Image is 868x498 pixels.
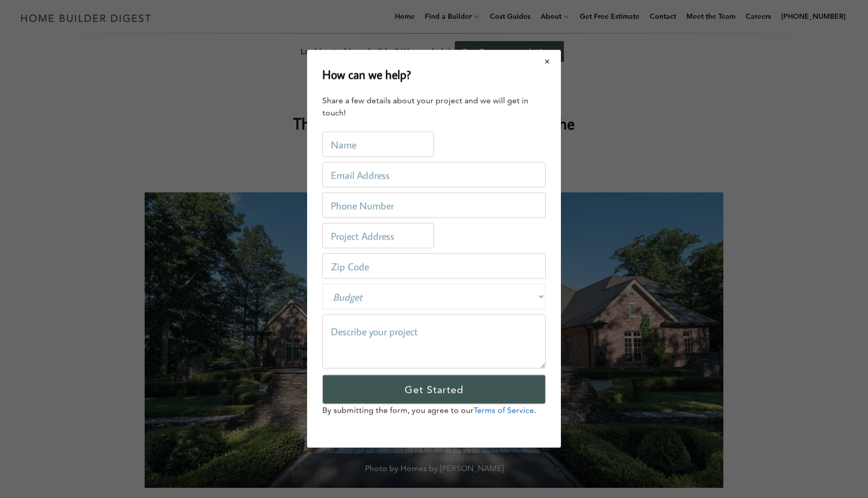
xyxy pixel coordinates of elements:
[322,132,434,157] input: Name
[322,254,546,279] input: Zip Code
[322,223,434,249] input: Project Address
[474,406,534,415] a: Terms of Service
[534,51,561,72] button: Close modal
[322,193,546,218] input: Phone Number
[322,95,546,119] div: Share a few details about your project and we will get in touch!
[322,65,411,83] h2: How can we help?
[322,405,546,417] p: By submitting the form, you agree to our .
[322,375,546,405] input: Get Started
[322,162,546,188] input: Email Address
[673,425,856,486] iframe: Drift Widget Chat Controller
